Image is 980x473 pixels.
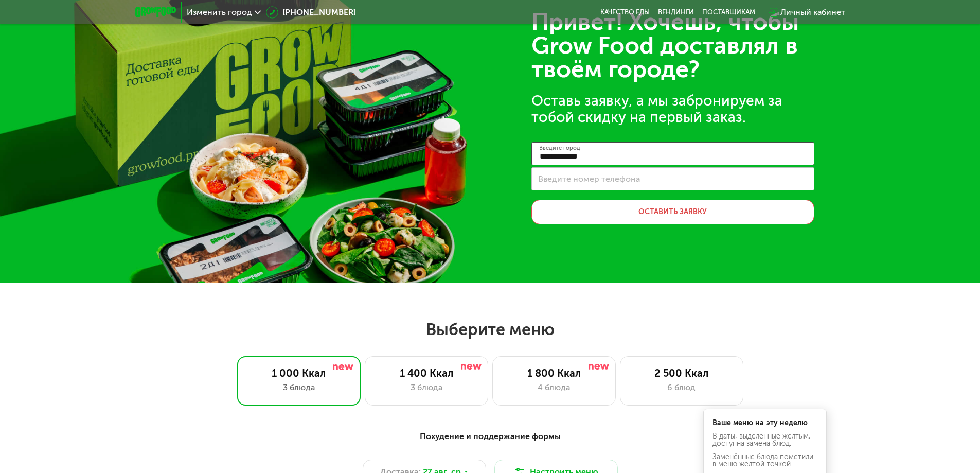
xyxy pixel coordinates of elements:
[248,381,350,394] div: 3 блюда
[33,319,947,340] h2: Выберите меню
[376,381,477,394] div: 3 блюда
[631,367,733,379] div: 2 500 Ккал
[531,93,814,126] div: Оставь заявку, а мы забронируем за тобой скидку на первый заказ.
[539,145,580,151] label: Введите город
[266,6,356,19] a: [PHONE_NUMBER]
[702,8,755,16] div: поставщикам
[538,176,640,182] label: Введите номер телефона
[712,453,817,468] div: Заменённые блюда пометили в меню жёлтой точкой.
[187,8,252,16] span: Изменить город
[712,419,817,427] div: Ваше меню на эту неделю
[631,381,733,394] div: 6 блюд
[531,200,814,224] button: Оставить заявку
[600,8,650,16] a: Качество еды
[248,367,350,379] div: 1 000 Ккал
[712,433,817,447] div: В даты, выделенные желтым, доступна замена блюд.
[780,6,845,19] div: Личный кабинет
[658,8,694,16] a: Вендинги
[531,10,814,81] div: Привет! Хочешь, чтобы Grow Food доставлял в твоём городе?
[376,367,477,379] div: 1 400 Ккал
[503,367,605,379] div: 1 800 Ккал
[503,381,605,394] div: 4 блюда
[186,430,795,443] div: Похудение и поддержание формы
